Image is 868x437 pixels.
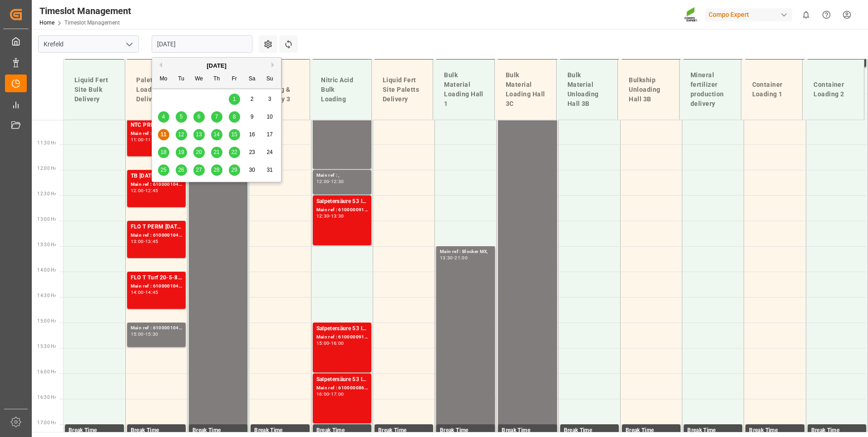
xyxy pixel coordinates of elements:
img: Screenshot%202023-09-29%20at%2010.02.21.png_1712312052.png [684,7,699,23]
span: 15:00 Hr [37,318,56,323]
span: 19 [178,149,184,155]
div: Break Time [749,426,800,435]
span: 5 [180,114,183,120]
span: 12 [178,131,184,138]
span: 31 [266,167,272,173]
div: Break Time [316,426,368,435]
span: 12:00 Hr [37,166,56,171]
span: 13 [196,131,202,138]
div: Sa [247,74,258,85]
span: 13:00 Hr [37,217,56,222]
div: Container Loading 2 [810,76,857,103]
div: Salpetersäure 53 lose; [316,375,368,384]
span: 14:00 Hr [37,268,56,273]
div: 13:30 [331,214,344,218]
div: Container Loading 1 [749,76,795,103]
div: Choose Monday, August 18th, 2025 [158,147,169,158]
div: - [144,189,145,193]
div: Choose Tuesday, August 12th, 2025 [176,129,187,140]
span: 16:30 Hr [37,395,56,400]
a: Home [39,20,54,26]
div: Choose Saturday, August 30th, 2025 [247,164,258,176]
button: Compo Expert [705,6,796,23]
div: TB [DATE] 25kg (x40) INT;NTC PREMIUM [DATE] FOL 25 INT (MSE);NUS Premium 1000L IBC *PD;FLO T TURF... [131,172,182,181]
span: 30 [249,167,255,173]
span: 11 [160,131,166,138]
div: 11:00 [131,138,144,142]
div: Salpetersäure 53 lose; [316,197,368,206]
div: Compo Expert [705,8,792,21]
div: Choose Thursday, August 7th, 2025 [211,111,222,123]
span: 15 [231,131,237,138]
div: 12:00 [131,189,144,193]
div: 15:00 [131,332,144,336]
div: 11:45 [145,138,158,142]
div: Break Time [378,426,429,435]
div: 14:00 [131,290,144,294]
span: 17 [266,131,272,138]
div: Bulk Material Unloading Hall 3B [564,67,611,112]
div: Main ref : 6100000912, 2000000953; [316,206,368,214]
div: Choose Sunday, August 24th, 2025 [264,147,276,158]
div: - [144,290,145,294]
div: Choose Wednesday, August 27th, 2025 [193,164,205,176]
div: Fr [229,74,240,85]
div: Choose Saturday, August 9th, 2025 [247,111,258,123]
div: Choose Monday, August 4th, 2025 [158,111,169,123]
div: Choose Wednesday, August 6th, 2025 [193,111,205,123]
div: 13:30 [440,256,453,260]
div: Salpetersäure 53 lose; [316,324,368,333]
div: Mineral fertilizer production delivery [687,67,734,112]
div: Su [264,74,276,85]
div: - [329,214,330,218]
div: Choose Sunday, August 17th, 2025 [264,129,276,140]
input: DD.MM.YYYY [152,35,252,53]
div: Break Time [502,426,553,435]
div: Break Time [192,426,244,435]
span: 28 [213,167,219,173]
div: Mo [158,74,169,85]
div: Choose Monday, August 25th, 2025 [158,164,169,176]
div: Bulk Material Loading Hall 1 [440,67,487,112]
div: Choose Wednesday, August 20th, 2025 [193,147,205,158]
span: 1 [233,96,236,102]
span: 7 [215,114,218,120]
span: 16:00 Hr [37,369,56,374]
div: FLO T Turf 20-5-8 25kg (x40) INT;FLO T PERM [DATE] 25kg (x40) INT;RFU KR IBDU 15-5-8 20kg (x50) FR; [131,273,182,283]
span: 22 [231,149,237,155]
div: Choose Tuesday, August 26th, 2025 [176,164,187,176]
span: 29 [231,167,237,173]
div: 15:00 [316,341,330,345]
span: 4 [162,114,165,120]
div: NTC PREMIUM [DATE]+3+TE 600kg BB; [131,121,182,130]
div: Break Time [69,426,120,435]
div: 12:45 [145,189,158,193]
div: Liquid Fert Site Bulk Delivery [71,72,118,108]
div: Main ref : Blocker MX, [440,248,491,256]
div: Main ref : 6100000916, 2000000956; [316,333,368,341]
div: Choose Friday, August 15th, 2025 [229,129,240,140]
span: 2 [251,96,254,102]
div: 16:00 [316,392,330,396]
div: We [193,74,205,85]
div: month 2025-08 [155,90,279,179]
div: - [453,256,454,260]
div: - [329,392,330,396]
div: 13:45 [145,239,158,243]
div: Choose Thursday, August 28th, 2025 [211,164,222,176]
div: Th [211,74,222,85]
span: 9 [251,114,254,120]
span: 18 [160,149,166,155]
div: Timeslot Management [39,4,131,18]
div: - [144,332,145,336]
div: Break Time [254,426,306,435]
span: 23 [249,149,255,155]
span: 10 [266,114,272,120]
div: Choose Friday, August 29th, 2025 [229,164,240,176]
div: 12:30 [316,214,330,218]
div: Choose Friday, August 8th, 2025 [229,111,240,123]
div: Choose Saturday, August 2nd, 2025 [247,94,258,105]
button: show 0 new notifications [796,5,816,25]
div: Bulkship Unloading Hall 3B [625,72,672,108]
div: Choose Saturday, August 23rd, 2025 [247,147,258,158]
